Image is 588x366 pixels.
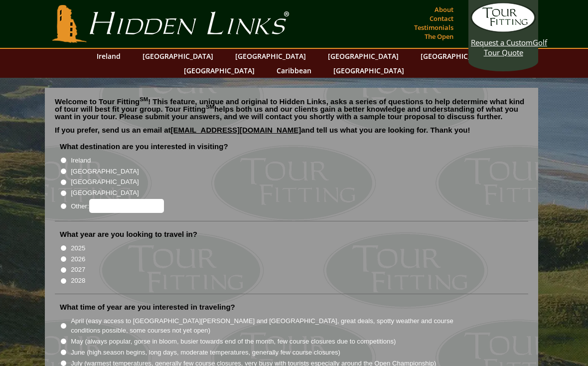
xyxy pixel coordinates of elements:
label: What destination are you interested in visiting? [60,142,228,152]
a: [EMAIL_ADDRESS][DOMAIN_NAME] [171,126,301,134]
a: [GEOGRAPHIC_DATA] [323,49,404,63]
a: [GEOGRAPHIC_DATA] [416,49,496,63]
label: May (always popular, gorse in bloom, busier towards end of the month, few course closures due to ... [71,337,396,347]
label: What time of year are you interested in traveling? [60,302,235,312]
label: Other: [71,199,163,213]
label: [GEOGRAPHIC_DATA] [71,188,139,198]
a: [GEOGRAPHIC_DATA] [179,63,260,78]
a: Ireland [92,49,126,63]
label: Ireland [71,156,91,166]
label: [GEOGRAPHIC_DATA] [71,177,139,187]
span: Request a Custom [471,37,533,47]
input: Other: [89,199,164,213]
sup: SM [206,104,214,110]
a: Caribbean [272,63,316,78]
a: The Open [422,29,456,43]
a: [GEOGRAPHIC_DATA] [230,49,311,63]
a: About [432,2,456,16]
label: [GEOGRAPHIC_DATA] [71,167,139,177]
label: 2027 [71,265,85,275]
a: Request a CustomGolf Tour Quote [471,2,536,57]
sup: SM [140,96,148,102]
label: 2026 [71,254,85,264]
a: [GEOGRAPHIC_DATA] [328,63,409,78]
label: 2028 [71,276,85,286]
label: April (easy access to [GEOGRAPHIC_DATA][PERSON_NAME] and [GEOGRAPHIC_DATA], great deals, spotty w... [71,316,471,336]
p: If you prefer, send us an email at and tell us what you are looking for. Thank you! [55,126,528,141]
label: 2025 [71,243,85,253]
label: What year are you looking to travel in? [60,229,197,239]
a: Contact [427,11,456,25]
p: Welcome to Tour Fitting ! This feature, unique and original to Hidden Links, asks a series of que... [55,98,528,120]
a: [GEOGRAPHIC_DATA] [138,49,218,63]
a: Testimonials [412,20,456,34]
label: June (high season begins, long days, moderate temperatures, generally few course closures) [71,348,340,358]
